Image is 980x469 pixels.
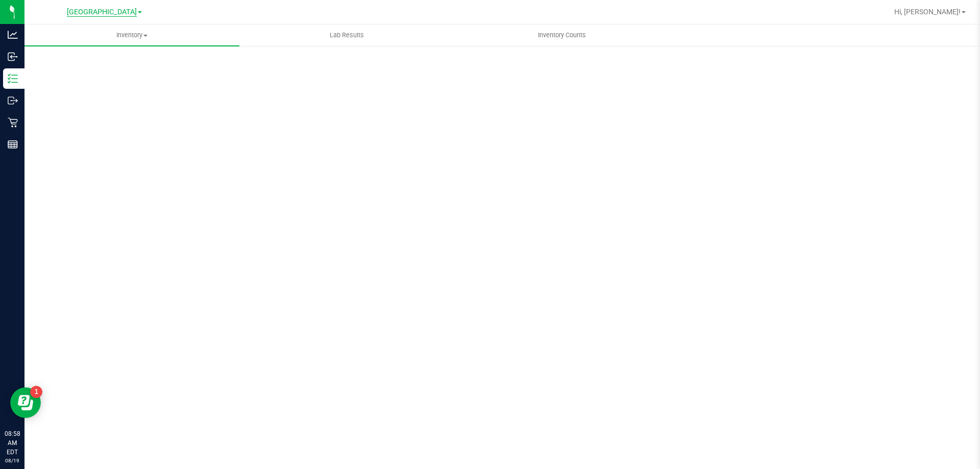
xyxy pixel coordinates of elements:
[894,8,961,16] span: Hi, [PERSON_NAME]!
[239,24,454,46] a: Lab Results
[8,30,18,40] inline-svg: Analytics
[524,31,600,40] span: Inventory Counts
[8,52,18,62] inline-svg: Inbound
[8,139,18,150] inline-svg: Reports
[10,387,41,418] iframe: Resource center
[8,95,18,106] inline-svg: Outbound
[8,117,18,128] inline-svg: Retail
[8,73,18,84] inline-svg: Inventory
[316,31,378,40] span: Lab Results
[30,386,42,398] iframe: Resource center unread badge
[67,8,137,17] span: [GEOGRAPHIC_DATA]
[5,429,20,457] p: 08:58 AM EDT
[5,457,20,464] p: 08/19
[454,24,669,46] a: Inventory Counts
[24,31,239,40] span: Inventory
[24,24,239,46] a: Inventory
